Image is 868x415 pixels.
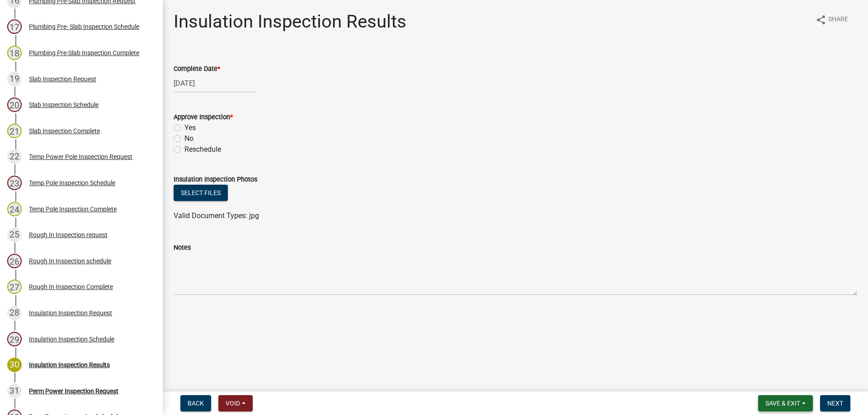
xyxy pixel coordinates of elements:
div: 20 [7,98,22,112]
i: share [816,14,826,25]
div: Slab Inspection Complete [29,128,100,134]
input: mm/dd/yyyy [174,74,256,93]
div: 17 [7,19,22,34]
div: Plumbing Pre- Slab Inspection Schedule [29,23,139,30]
div: 29 [7,332,22,346]
label: Notes [174,245,191,251]
div: 24 [7,202,22,216]
div: 27 [7,280,22,294]
div: Slab Inspection Request [29,76,96,82]
div: Insulation Inspection Request [29,310,112,316]
div: 31 [7,384,22,398]
label: Complete Date [174,66,220,72]
button: shareShare [808,11,855,28]
div: 30 [7,358,22,372]
span: Share [828,14,848,25]
div: Temp Pole Inspection Complete [29,206,117,212]
label: Reschedule [184,144,221,155]
label: Insulation Inspection Photos [174,177,257,183]
div: Perm Power Inspection Request [29,388,118,394]
div: 26 [7,254,22,268]
label: No [184,133,193,144]
div: Temp Power Pole Inspection Request [29,154,132,160]
button: Next [820,395,850,411]
button: Back [180,395,211,411]
div: 19 [7,72,22,86]
span: Next [827,400,843,407]
span: Valid Document Types: jpg [174,211,259,220]
span: Void [226,400,240,407]
div: 28 [7,306,22,320]
button: Void [218,395,253,411]
div: Slab Inspection Schedule [29,102,99,108]
span: Back [188,400,204,407]
button: Select files [174,185,228,201]
div: Temp Pole Inspection Schedule [29,180,115,186]
label: Yes [184,122,196,133]
div: 23 [7,176,22,190]
div: Insulation Inspection Schedule [29,336,114,342]
div: Rough In Inspection Complete [29,284,113,290]
label: Approve Inspection [174,114,233,121]
div: 22 [7,149,22,164]
h1: Insulation Inspection Results [174,11,406,33]
div: 18 [7,46,22,60]
div: Rough In Inspection schedule [29,258,111,264]
div: Rough In Inspection request [29,232,108,238]
div: 25 [7,228,22,242]
div: Insulation Inspection Results [29,362,110,368]
div: 21 [7,124,22,138]
div: Plumbing Pre-Slab Inspection Complete [29,50,139,56]
button: Save & Exit [758,395,813,411]
span: Save & Exit [765,400,800,407]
